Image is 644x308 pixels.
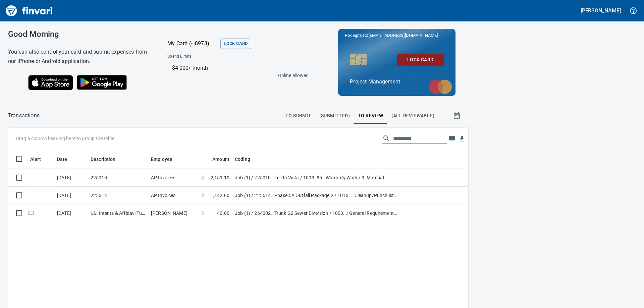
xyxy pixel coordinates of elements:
[447,133,457,143] button: Choose columns to display
[151,155,181,163] span: Employee
[16,135,114,142] p: Drag a column heading here to group the table
[88,169,148,187] td: 225010
[4,3,54,19] img: Finvari
[28,75,73,90] img: Download on the App Store
[88,204,148,222] td: L&I Intents & Affidavi Tumwater [GEOGRAPHIC_DATA]
[350,78,444,86] p: Project Management
[319,112,350,120] span: (Submitted)
[368,32,438,39] span: [EMAIL_ADDRESS][DOMAIN_NAME]
[57,155,76,163] span: Date
[220,39,251,49] button: Lock Card
[91,155,124,163] span: Description
[358,112,383,120] span: To Review
[8,112,40,120] p: Transactions
[151,155,172,163] span: Employee
[8,29,151,39] h3: Good Morning
[88,187,148,204] td: 225514
[57,155,67,163] span: Date
[285,112,311,120] span: To Submit
[162,72,309,79] p: Online allowed
[201,210,204,217] span: $
[8,112,40,120] nav: breadcrumb
[172,64,308,72] p: $4,000 / month
[201,192,204,199] span: $
[425,76,455,98] img: mastercard.svg
[235,155,259,163] span: Coding
[8,47,151,66] h6: You can also control your card and submit expenses from our iPhone or Android application.
[345,32,449,39] p: Receipts to:
[447,108,468,124] button: Show transactions within a particular date range
[581,7,621,14] h5: [PERSON_NAME]
[201,174,204,181] span: $
[204,155,229,163] span: Amount
[30,155,50,163] span: Alert
[91,155,116,163] span: Description
[457,134,467,144] button: Download Table
[232,204,400,222] td: Job (1) / 264002.: Trunk G2 Sewer Diversion / 1003. .: General Requirements / 5: Other
[54,187,88,204] td: [DATE]
[211,174,229,181] span: 2,159.10
[30,155,41,163] span: Alert
[212,155,229,163] span: Amount
[232,169,400,187] td: Job (1) / 225010.: Felida Vista / 1003. 85.: Warranty Work / 3: Material
[167,40,218,48] p: My Card (···8973)
[54,169,88,187] td: [DATE]
[224,40,248,48] span: Lock Card
[235,155,250,163] span: Coding
[28,211,35,215] span: Online transaction
[54,204,88,222] td: [DATE]
[391,112,434,120] span: (All Reviewable)
[148,187,199,204] td: AP Invoices
[402,56,438,64] span: Lock Card
[579,5,623,16] button: [PERSON_NAME]
[167,53,250,60] span: Spend Limits
[232,187,400,204] td: Job (1) / 225514.: Phase 5A Outfall Package 2 / 1013. .: Cleanup/Punchlist / 3: Material
[217,210,229,217] span: 40.00
[397,54,444,66] button: Lock Card
[211,192,229,199] span: 1,142.00
[73,71,131,94] img: Get it on Google Play
[148,169,199,187] td: AP Invoices
[148,204,199,222] td: [PERSON_NAME]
